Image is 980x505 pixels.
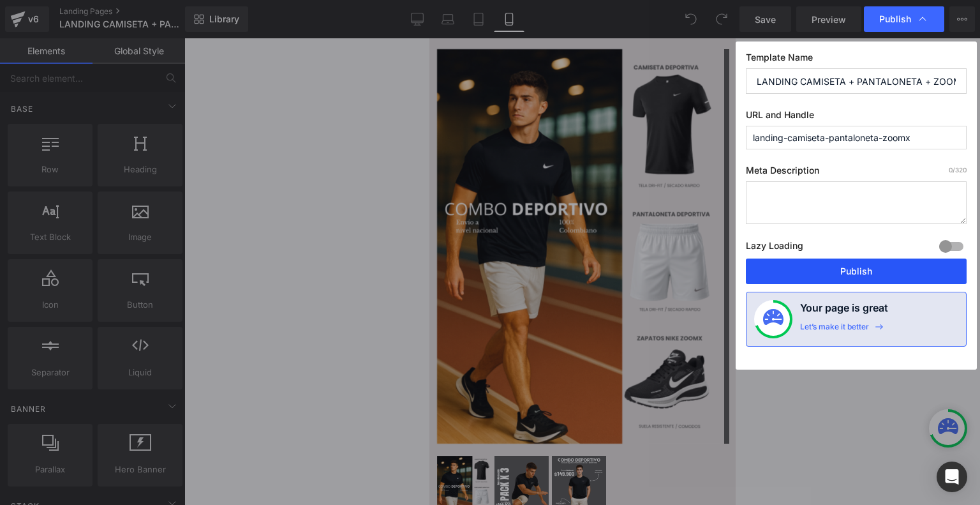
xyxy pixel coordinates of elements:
label: Lazy Loading [746,237,803,259]
img: Cam Azul + Novak Blanca + S nova [122,418,177,493]
img: Cam Azul + Novak Blanca + S nova [295,11,579,405]
label: Template Name [746,52,967,68]
div: Open Intercom Messenger [937,462,967,492]
img: onboarding-status.svg [763,309,783,329]
h4: Your page is great [800,300,888,322]
span: Publish [879,13,911,25]
label: URL and Handle [746,109,967,126]
img: Cam Azul + Novak Blanca + S nova [65,418,119,493]
img: Cam Azul + Novak Blanca + S nova [8,418,62,493]
button: Publish [746,259,967,284]
span: /320 [949,166,967,174]
label: Meta Description [746,165,967,181]
img: Cam Azul + Novak Blanca + S nova [8,11,292,405]
span: 0 [949,166,953,174]
div: Let’s make it better [800,322,869,338]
